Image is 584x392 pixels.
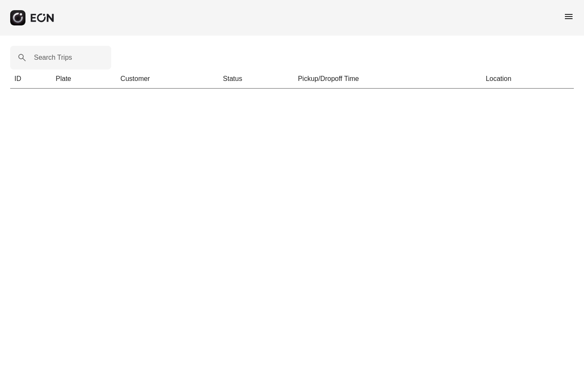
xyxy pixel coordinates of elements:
[10,70,51,89] th: ID
[294,70,482,89] th: Pickup/Dropoff Time
[34,53,72,63] label: Search Trips
[51,70,116,89] th: Plate
[219,70,294,89] th: Status
[481,70,574,89] th: Location
[116,70,219,89] th: Customer
[564,11,574,22] span: menu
